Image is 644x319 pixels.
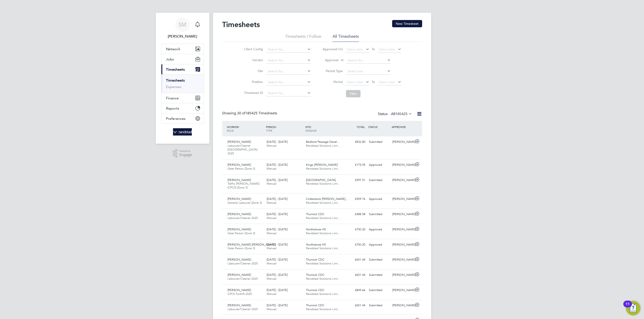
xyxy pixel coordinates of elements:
[228,178,251,182] span: [PERSON_NAME]
[228,288,251,292] span: [PERSON_NAME]
[379,47,395,51] span: Select date
[228,303,251,307] span: [PERSON_NAME]
[267,216,276,220] span: Manual
[367,302,391,309] div: Submitted
[161,113,204,123] button: Preferences
[391,112,412,116] label: All
[267,212,288,216] span: [DATE] - [DATE]
[367,256,391,264] div: Submitted
[228,167,255,171] span: Gate Person (Zone 3)
[306,288,324,292] span: Thurrock CDC
[228,231,255,235] span: Gate Person (Zone 3)
[266,57,311,64] input: Search for...
[306,197,349,201] span: Cotterstock [PERSON_NAME],…
[267,231,276,235] span: Manual
[173,128,192,136] img: randstad-logo-retina.png
[243,69,263,73] label: Site
[238,125,239,129] span: /
[343,256,367,264] div: £651.44
[166,78,185,83] a: Timesheets
[161,103,204,113] button: Reports
[306,277,341,281] span: Randstad Solutions Limi…
[306,261,341,265] span: Randstad Solutions Limi…
[391,123,414,131] div: APPROVER
[267,178,288,182] span: [DATE] - [DATE]
[346,68,391,75] input: Select one
[343,271,367,279] div: £651.44
[391,226,414,233] div: [PERSON_NAME]
[391,302,414,309] div: [PERSON_NAME]
[156,13,209,144] nav: Main navigation
[243,91,263,95] label: Timesheet ID
[304,123,343,135] div: SITE
[626,304,630,310] div: 11
[228,258,254,261] span: [PERSON_NAME]…
[267,273,288,277] span: [DATE] - [DATE]
[228,273,251,277] span: [PERSON_NAME]
[228,307,258,311] span: Labourer/Cleaner 2025
[367,176,391,184] div: Submitted
[347,80,363,84] span: Select date
[367,271,391,279] div: Submitted
[266,90,311,96] input: Search for...
[267,258,288,261] span: [DATE] - [DATE]
[161,64,204,74] button: Timesheets
[357,125,365,129] span: TOTAL
[267,163,288,167] span: [DATE] - [DATE]
[267,144,276,148] span: Manual
[228,163,251,167] span: [PERSON_NAME]
[306,167,341,171] span: Randstad Solutions Limi…
[267,227,288,231] span: [DATE] - [DATE]
[367,226,391,233] div: Approved
[370,79,376,85] span: To
[367,286,391,294] div: Submitted
[228,243,275,246] span: [PERSON_NAME] [PERSON_NAME]
[267,303,288,307] span: [DATE] - [DATE]
[267,246,276,250] span: Manual
[306,212,324,216] span: Thurrock CDC
[346,57,391,64] input: Search for...
[285,34,321,42] li: Timesheets I Follow
[391,211,414,218] div: [PERSON_NAME]
[391,286,414,294] div: [PERSON_NAME]
[266,68,311,75] input: Search for...
[243,47,263,51] label: Client Config
[367,195,391,203] div: Approved
[228,246,255,250] span: Gate Person (Zone 3)
[347,47,363,51] span: Select date
[343,226,367,233] div: £700.20
[161,17,204,39] a: SM[PERSON_NAME]
[322,47,343,51] label: Approved On
[266,129,272,132] span: TYPE
[266,79,311,85] input: Search for...
[343,195,367,203] div: £509.76
[166,47,180,51] span: Network
[161,34,204,39] span: Scott McGlynn
[228,201,262,205] span: General Labourer (Zone 3)
[306,246,341,250] span: Randstad Solutions Limi…
[391,256,414,264] div: [PERSON_NAME]
[379,80,395,84] span: Select date
[166,67,185,72] span: Timesheets
[266,46,311,53] input: Search for...
[367,241,391,249] div: Approved
[222,111,278,116] div: Showing
[227,129,234,132] span: ROLE
[318,58,339,63] label: Approver
[378,111,413,117] div: Status
[367,138,391,146] div: Submitted
[265,123,304,135] div: PERIOD
[367,211,391,218] div: Submitted
[228,197,251,201] span: [PERSON_NAME]
[179,149,192,153] span: Powered by
[228,182,259,189] span: Traffic [PERSON_NAME] (CPCS) (Zone 3)
[226,123,265,135] div: WORKER
[391,161,414,169] div: [PERSON_NAME]
[306,258,324,261] span: Thurrock CDC
[391,138,414,146] div: [PERSON_NAME]
[343,241,367,249] div: £700.20
[222,20,260,29] h2: Timesheets
[166,106,179,111] span: Reports
[391,271,414,279] div: [PERSON_NAME]
[161,44,204,54] button: Network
